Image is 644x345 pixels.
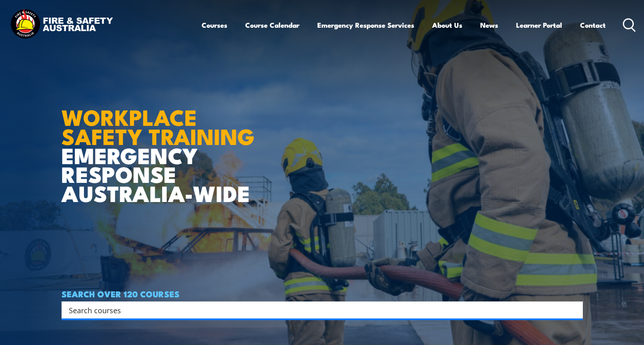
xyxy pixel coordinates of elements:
button: Search magnifier button [569,304,580,316]
input: Search input [69,304,565,316]
a: Courses [202,14,227,36]
a: Emergency Response Services [317,14,414,36]
form: Search form [70,304,567,316]
a: Contact [580,14,606,36]
strong: WORKPLACE SAFETY TRAINING [62,99,255,152]
a: Course Calendar [245,14,299,36]
a: Learner Portal [516,14,562,36]
h4: SEARCH OVER 120 COURSES [62,289,583,298]
h1: EMERGENCY RESPONSE AUSTRALIA-WIDE [62,87,261,202]
a: About Us [432,14,462,36]
a: News [480,14,498,36]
